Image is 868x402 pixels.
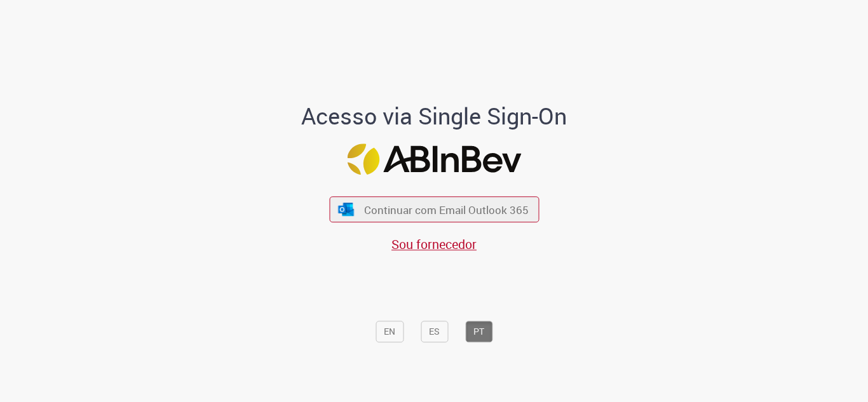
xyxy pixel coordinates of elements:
a: Sou fornecedor [391,236,477,253]
button: PT [465,321,492,343]
button: ES [421,321,448,343]
button: ícone Azure/Microsoft 360 Continuar com Email Outlook 365 [329,196,539,222]
button: EN [376,321,403,343]
img: ícone Azure/Microsoft 360 [337,203,355,216]
span: Continuar com Email Outlook 365 [364,203,529,217]
img: Logo ABInBev [347,144,521,175]
h1: Acesso via Single Sign-On [258,104,611,129]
